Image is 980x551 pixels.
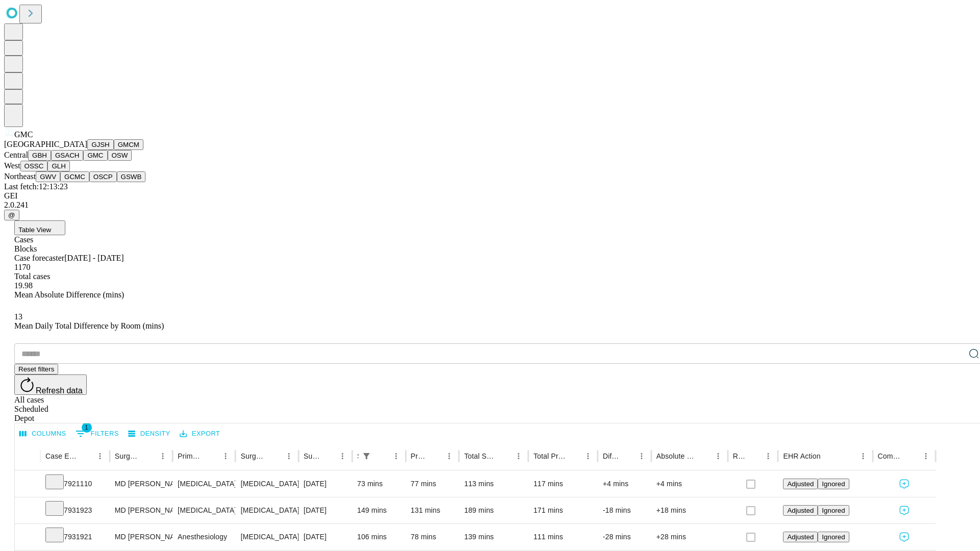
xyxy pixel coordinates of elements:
[126,426,173,442] button: Density
[79,449,93,463] button: Sort
[47,161,69,171] button: GLH
[89,171,117,182] button: OSCP
[787,533,814,541] span: Adjusted
[240,524,293,550] div: [MEDICAL_DATA]
[656,524,723,550] div: +28 mins
[389,449,403,463] button: Menu
[357,452,358,460] div: Scheduled In Room Duration
[411,452,427,460] div: Predicted In Room Duration
[818,532,849,542] button: Ignored
[511,449,526,463] button: Menu
[656,471,723,497] div: +4 mins
[428,449,442,463] button: Sort
[18,226,51,234] span: Table View
[733,452,746,460] div: Resolved in EHR
[14,364,58,374] button: Reset filters
[4,161,20,170] span: West
[4,201,976,210] div: 2.0.241
[64,254,124,262] span: [DATE] - [DATE]
[36,386,83,395] span: Refresh data
[359,449,374,463] button: Show filters
[787,480,814,488] span: Adjusted
[822,480,845,488] span: Ignored
[442,449,456,463] button: Menu
[14,130,33,139] span: GMC
[533,452,566,460] div: Total Predicted Duration
[117,171,146,182] button: GSWB
[497,449,511,463] button: Sort
[218,449,233,463] button: Menu
[108,150,132,161] button: OSW
[464,452,496,460] div: Total Scheduled Duration
[711,449,725,463] button: Menu
[177,426,223,442] button: Export
[14,312,22,321] span: 13
[141,449,156,463] button: Sort
[4,191,976,201] div: GEI
[761,449,775,463] button: Menu
[335,449,350,463] button: Menu
[375,449,389,463] button: Sort
[747,449,761,463] button: Sort
[282,449,296,463] button: Menu
[14,290,124,299] span: Mean Absolute Difference (mins)
[14,263,30,271] span: 1170
[904,449,919,463] button: Sort
[14,281,33,290] span: 19.98
[533,524,593,550] div: 111 mins
[240,497,293,523] div: [MEDICAL_DATA]
[357,497,401,523] div: 149 mins
[304,497,347,523] div: [DATE]
[411,497,454,523] div: 131 mins
[787,507,814,514] span: Adjusted
[178,452,203,460] div: Primary Service
[783,505,818,516] button: Adjusted
[60,171,89,182] button: GCMC
[82,422,92,433] span: 1
[357,471,401,497] div: 73 mins
[411,471,454,497] div: 77 mins
[45,452,78,460] div: Case Epic Id
[533,471,593,497] div: 117 mins
[20,475,35,493] button: Expand
[115,471,167,497] div: MD [PERSON_NAME]
[14,220,65,235] button: Table View
[359,449,374,463] div: 1 active filter
[818,479,849,489] button: Ignored
[4,210,19,220] button: @
[4,140,87,148] span: [GEOGRAPHIC_DATA]
[45,471,105,497] div: 7921110
[304,452,320,460] div: Surgery Date
[4,172,36,181] span: Northeast
[822,533,845,541] span: Ignored
[464,524,523,550] div: 139 mins
[919,449,933,463] button: Menu
[656,497,723,523] div: +18 mins
[36,171,60,182] button: GWV
[411,524,454,550] div: 78 mins
[240,452,266,460] div: Surgery Name
[240,471,293,497] div: [MEDICAL_DATA] GREATER THAN 50SQ CM
[878,452,903,460] div: Comments
[620,449,634,463] button: Sort
[115,452,140,460] div: Surgeon Name
[204,449,218,463] button: Sort
[4,182,68,191] span: Last fetch: 12:13:23
[14,321,164,330] span: Mean Daily Total Difference by Room (mins)
[14,272,50,281] span: Total cases
[783,452,820,460] div: EHR Action
[267,449,282,463] button: Sort
[14,254,64,262] span: Case forecaster
[464,497,523,523] div: 189 mins
[634,449,649,463] button: Menu
[73,425,121,442] button: Show filters
[783,479,818,489] button: Adjusted
[87,139,114,150] button: GJSH
[114,139,143,150] button: GMCM
[464,471,523,497] div: 113 mins
[856,449,870,463] button: Menu
[603,524,646,550] div: -28 mins
[656,452,696,460] div: Absolute Difference
[822,449,836,463] button: Sort
[304,471,347,497] div: [DATE]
